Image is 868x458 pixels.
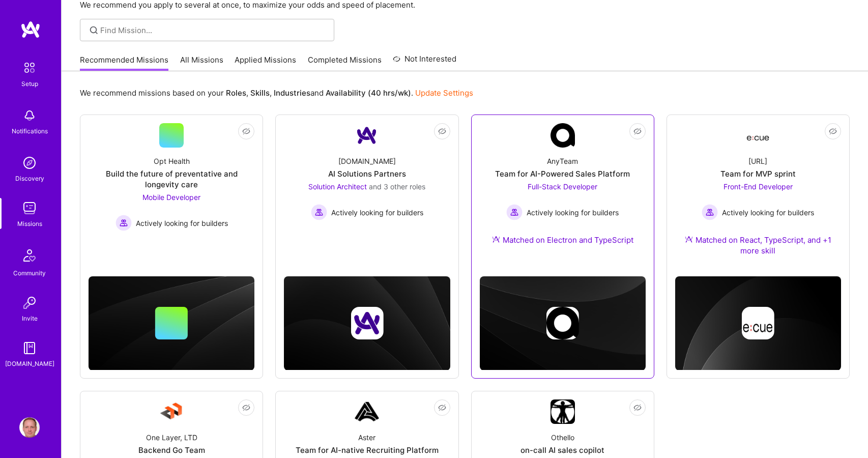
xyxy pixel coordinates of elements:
img: guide book [19,338,40,358]
img: Invite [19,293,40,313]
a: Company Logo[URL]Team for MVP sprintFront-End Developer Actively looking for buildersActively loo... [675,123,841,268]
a: Opt HealthBuild the future of preventative and longevity careMobile Developer Actively looking fo... [89,123,254,242]
div: Setup [21,78,38,89]
i: icon EyeClosed [633,127,642,135]
img: Ateam Purple Icon [492,235,500,243]
span: Actively looking for builders [722,207,814,218]
div: Missions [17,218,42,229]
i: icon EyeClosed [242,127,250,135]
div: Build the future of preventative and longevity care [89,168,254,190]
img: Actively looking for builders [115,215,132,231]
i: icon EyeClosed [633,404,642,412]
span: Full-Stack Developer [528,182,597,191]
img: Company logo [351,307,383,339]
img: Company Logo [159,399,184,424]
div: One Layer, LTD [146,432,197,443]
a: Recommended Missions [80,54,168,71]
div: [DOMAIN_NAME] [338,156,396,166]
a: Not Interested [393,53,456,71]
img: bell [19,105,40,126]
a: User Avatar [17,417,42,438]
img: Company Logo [551,399,575,424]
div: Notifications [12,126,48,136]
span: Front-End Developer [724,182,793,191]
img: Company Logo [551,123,575,148]
img: setup [19,57,40,78]
img: Company Logo [355,123,379,148]
b: Availability (40 hrs/wk) [326,88,411,98]
div: Community [13,268,46,278]
a: Applied Missions [235,54,296,71]
span: Mobile Developer [142,193,200,202]
img: User Avatar [19,417,40,438]
img: Company Logo [746,126,770,145]
img: Ateam Purple Icon [685,235,693,243]
i: icon EyeClosed [438,404,446,412]
span: Actively looking for builders [527,207,619,218]
a: Company LogoAnyTeamTeam for AI-Powered Sales PlatformFull-Stack Developer Actively looking for bu... [480,123,646,257]
i: icon EyeClosed [438,127,446,135]
div: Team for MVP sprint [720,168,796,179]
div: AI Solutions Partners [328,168,406,179]
img: logo [20,20,41,39]
a: Update Settings [415,88,473,98]
i: icon EyeClosed [242,404,250,412]
div: on-call AI sales copilot [520,445,604,455]
img: cover [675,276,841,370]
img: Actively looking for builders [506,204,523,220]
i: icon EyeClosed [829,127,837,135]
div: Opt Health [154,156,190,166]
div: [DOMAIN_NAME] [5,358,54,369]
img: Actively looking for builders [311,204,327,220]
a: Company Logo[DOMAIN_NAME]AI Solutions PartnersSolution Architect and 3 other rolesActively lookin... [284,123,450,242]
div: Discovery [15,173,44,184]
span: Actively looking for builders [331,207,423,218]
img: cover [480,276,646,370]
i: icon SearchGrey [88,24,100,36]
div: AnyTeam [547,156,578,166]
div: Invite [22,313,38,324]
a: All Missions [180,54,223,71]
div: Aster [358,432,375,443]
img: Company logo [546,307,579,339]
div: [URL] [748,156,767,166]
img: Company logo [742,307,774,339]
img: Actively looking for builders [702,204,718,220]
b: Industries [274,88,310,98]
div: Backend Go Team [138,445,205,455]
span: Actively looking for builders [136,218,228,228]
img: Community [17,243,42,268]
div: Team for AI-native Recruiting Platform [296,445,439,455]
div: Matched on React, TypeScript, and +1 more skill [675,235,841,256]
div: Matched on Electron and TypeScript [492,235,633,245]
img: teamwork [19,198,40,218]
img: discovery [19,153,40,173]
b: Skills [250,88,270,98]
input: Find Mission... [100,25,327,36]
p: We recommend missions based on your , , and . [80,88,473,98]
b: Roles [226,88,246,98]
div: Othello [551,432,574,443]
img: Company Logo [355,399,379,424]
a: Completed Missions [308,54,382,71]
img: cover [89,276,254,370]
span: and 3 other roles [369,182,425,191]
span: Solution Architect [308,182,367,191]
img: cover [284,276,450,370]
div: Team for AI-Powered Sales Platform [495,168,630,179]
